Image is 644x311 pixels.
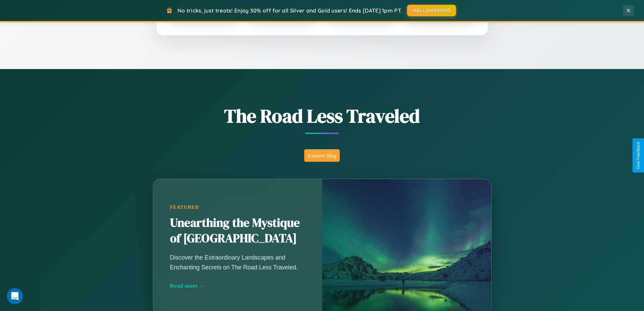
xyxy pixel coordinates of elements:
p: Discover the Extraordinary Landscapes and Enchanting Secrets on The Road Less Traveled. [170,253,305,272]
h2: Unearthing the Mystique of [GEOGRAPHIC_DATA] [170,215,305,246]
div: Read more → [170,282,305,289]
span: No tricks, just treats! Enjoy 30% off for all Silver and Gold users! Ends [DATE] 1pm PT. [177,7,402,14]
h1: The Road Less Traveled [119,103,525,129]
div: Featured [170,204,305,210]
iframe: Intercom live chat [7,288,23,304]
button: HALLOWEEN30 [407,5,456,16]
div: Give Feedback [636,142,641,169]
button: Explore Blog [304,149,340,162]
